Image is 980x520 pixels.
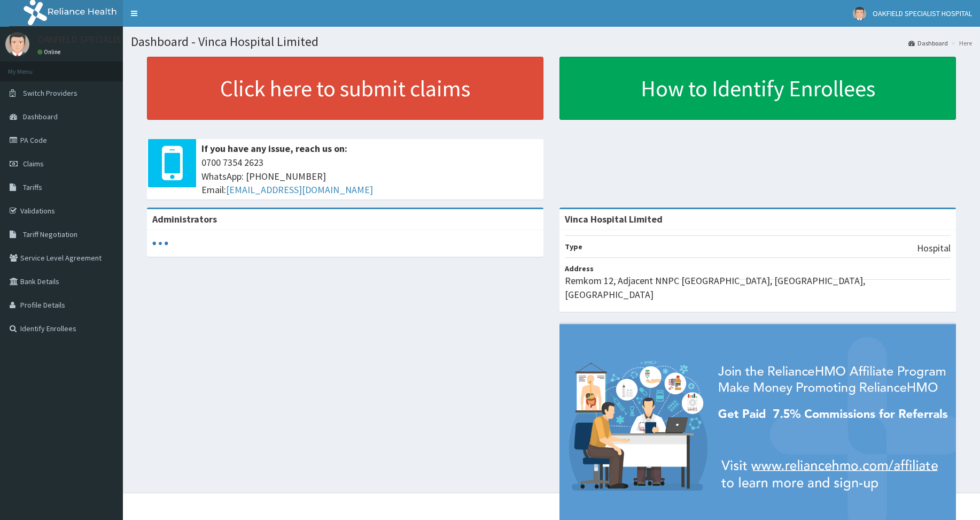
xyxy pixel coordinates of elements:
[201,142,347,155] b: If you have any issue, reach us on:
[23,88,77,98] span: Switch Providers
[565,213,663,225] strong: Vinca Hospital Limited
[23,112,58,121] span: Dashboard
[949,39,972,48] li: Here
[37,48,63,56] a: Online
[917,241,951,255] p: Hospital
[565,264,594,273] b: Address
[23,182,42,192] span: Tariffs
[147,57,543,120] a: Click here to submit claims
[226,183,373,196] a: [EMAIL_ADDRESS][DOMAIN_NAME]
[131,35,972,49] h1: Dashboard - Vinca Hospital Limited
[152,235,168,251] svg: audio-loading
[23,159,44,169] span: Claims
[873,9,972,18] span: OAKFIELD SPECIALIST HOSPITAL
[23,230,77,239] span: Tariff Negotiation
[565,274,951,301] p: Remkom 12, Adjacent NNPC [GEOGRAPHIC_DATA], [GEOGRAPHIC_DATA], [GEOGRAPHIC_DATA]
[152,213,217,225] b: Administrators
[37,35,171,44] p: OAKFIELD SPECIALIST HOSPITAL
[565,242,582,251] b: Type
[853,7,866,20] img: User Image
[201,156,538,197] span: 0700 7354 2623 WhatsApp: [PHONE_NUMBER] Email:
[559,57,956,120] a: How to Identify Enrollees
[908,39,948,48] a: Dashboard
[5,32,29,56] img: User Image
